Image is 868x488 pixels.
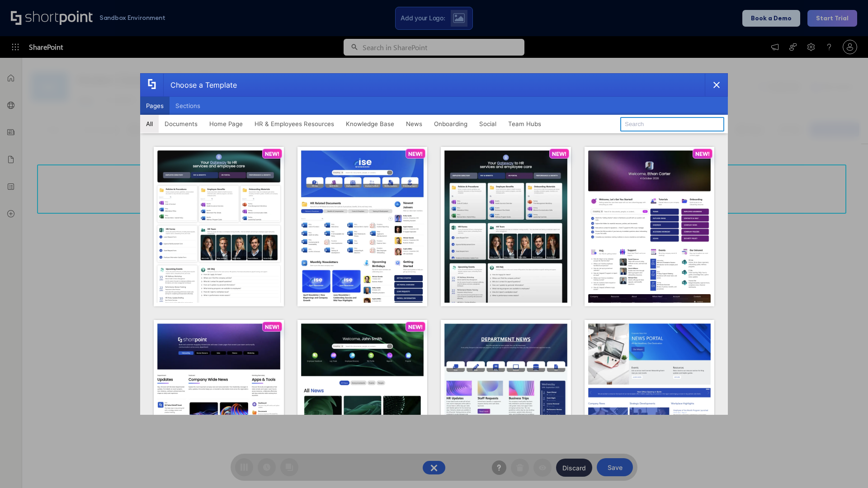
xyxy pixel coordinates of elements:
p: NEW! [408,324,423,330]
p: NEW! [265,324,279,330]
iframe: Chat Widget [823,445,868,488]
button: News [400,115,428,133]
p: NEW! [408,150,423,157]
button: HR & Employees Resources [249,115,340,133]
button: Knowledge Base [340,115,400,133]
p: NEW! [695,150,710,157]
div: Choose a Template [163,74,237,96]
button: Sections [170,97,206,115]
input: Search [620,117,724,131]
button: All [140,115,159,133]
button: Documents [159,115,203,133]
div: template selector [140,73,728,415]
p: NEW! [265,150,279,157]
p: NEW! [552,150,566,157]
button: Onboarding [428,115,473,133]
button: Home Page [203,115,249,133]
button: Pages [140,97,170,115]
button: Social [473,115,502,133]
button: Team Hubs [502,115,547,133]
